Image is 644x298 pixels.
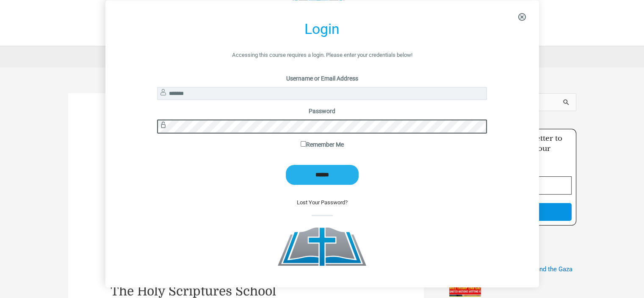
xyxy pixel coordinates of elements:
[157,73,487,84] label: Username or Email Address
[157,16,487,43] div: Login
[157,50,487,60] div: Accessing this course requires a login. Please enter your credentials below!
[157,139,487,150] label: Remember Me
[297,199,348,206] a: Lost Your Password?
[508,5,536,29] span: Close the login modal
[157,106,487,117] label: Password
[301,141,306,147] input: Remember Me
[105,0,539,287] div: Login modal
